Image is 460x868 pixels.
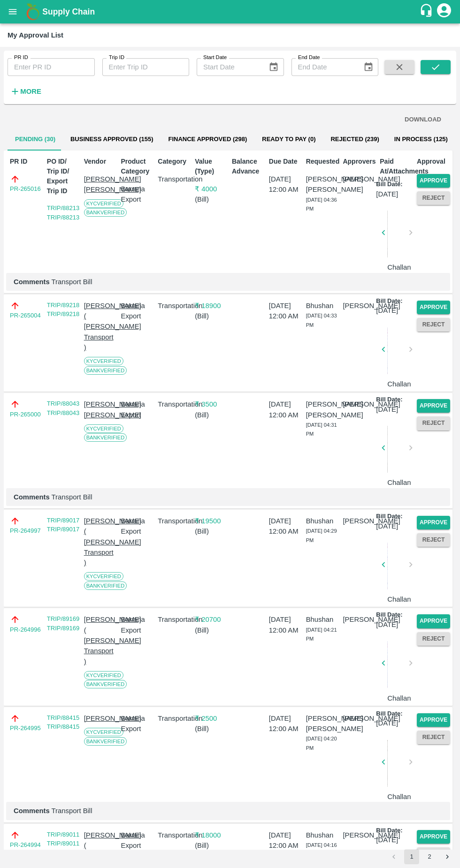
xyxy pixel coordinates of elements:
p: [DATE] [376,619,398,630]
span: Bank Verified [84,581,127,590]
p: Challan [387,594,407,604]
p: Bhushan [306,614,339,625]
button: Reject [417,416,450,430]
b: Comments [14,807,50,815]
label: PR ID [14,54,28,61]
b: Comments [14,493,50,501]
a: PR-264996 [10,625,41,634]
span: KYC Verified [84,424,123,433]
div: account of current user [436,2,452,22]
strong: More [20,88,41,95]
p: [DATE] [376,718,398,728]
p: Challan [387,693,407,703]
p: ₹ 20700 [195,614,228,625]
button: Reject [417,731,450,744]
span: KYC Verified [84,357,123,365]
a: PR-265004 [10,311,41,320]
p: ( Bill ) [195,840,228,851]
p: [PERSON_NAME] [343,399,376,409]
p: [PERSON_NAME] [343,713,376,724]
p: Requested [306,157,339,166]
p: ₹ 2500 [195,713,228,724]
span: Bank Verified [84,366,127,375]
span: [DATE] 04:31 PM [306,422,337,437]
p: Bill Date: [376,709,402,718]
p: Transport Bill [14,492,443,502]
button: Approve [417,301,450,314]
span: [DATE] 04:16 PM [306,842,337,857]
span: Bank Verified [84,737,127,746]
p: Transportation [158,713,191,724]
p: [DATE] [376,835,398,845]
img: logo [23,2,42,21]
button: Go to page 2 [422,849,437,864]
p: Banana Export [121,301,154,322]
button: Reject [417,632,450,646]
span: Bank Verified [84,208,127,217]
p: [DATE] 12:00 AM [269,174,302,195]
button: DOWNLOAD [401,112,445,128]
button: open drawer [2,1,23,23]
p: ( Bill ) [195,410,228,420]
p: Banana Export [121,184,154,205]
label: Trip ID [109,54,124,61]
input: Enter Trip ID [102,58,190,76]
button: Business Approved (155) [63,128,161,151]
p: [PERSON_NAME] [PERSON_NAME] [306,174,339,195]
button: page 1 [404,849,419,864]
a: PR-265016 [10,184,41,194]
p: [DATE] 12:00 AM [269,516,302,537]
p: Challan [387,477,407,488]
nav: pagination navigation [385,849,456,864]
a: TRIP/88043 TRIP/88043 [47,400,79,416]
p: Bhushan [306,516,339,526]
label: Start Date [203,54,227,61]
p: Value (Type) [195,157,228,176]
p: Bill Date: [376,297,402,306]
p: [DATE] 12:00 AM [269,830,302,851]
button: Ready To Pay (0) [254,128,323,151]
p: Transportation [158,830,191,840]
p: Banana Export [121,713,154,734]
span: [DATE] 04:33 PM [306,313,337,328]
p: [DATE] 12:00 AM [269,399,302,420]
a: PR-264994 [10,840,41,850]
input: Enter PR ID [8,58,95,76]
button: Approve [417,399,450,413]
p: Transportation [158,516,191,526]
input: End Date [291,58,356,76]
button: Go to next page [440,849,455,864]
a: PR-265000 [10,410,41,419]
p: [DATE] 12:00 AM [269,301,302,322]
p: Approvers [343,157,376,166]
p: ( Bill ) [195,311,228,321]
span: KYC Verified [84,572,123,581]
button: In Process (125) [387,128,455,151]
button: Approve [417,713,450,727]
button: Approve [417,516,450,529]
div: customer-support [419,3,436,20]
p: [PERSON_NAME] [343,516,376,526]
button: Choose date [360,58,377,76]
button: Reject [417,533,450,547]
p: ₹ 18000 [195,830,228,840]
p: [DATE] [376,521,398,531]
p: [PERSON_NAME] [343,301,376,311]
p: [DATE] [376,305,398,316]
button: Reject [417,847,450,861]
b: Supply Chain [42,7,95,16]
p: Balance Advance [232,157,265,176]
span: [DATE] 04:21 PM [306,627,337,642]
p: ( Bill ) [195,724,228,734]
p: ( Bill ) [195,625,228,635]
p: [PERSON_NAME] ( [PERSON_NAME] Transport ) [84,516,117,568]
button: Finance Approved (298) [161,128,254,151]
p: [PERSON_NAME] ( [PERSON_NAME] Transport ) [84,614,117,666]
a: Supply Chain [42,5,419,18]
p: Vendor [84,157,117,166]
p: ( Bill ) [195,194,228,204]
button: Rejected (239) [323,128,386,151]
p: Transportation [158,174,191,184]
p: Category [158,157,191,166]
p: Due Date [269,157,302,166]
